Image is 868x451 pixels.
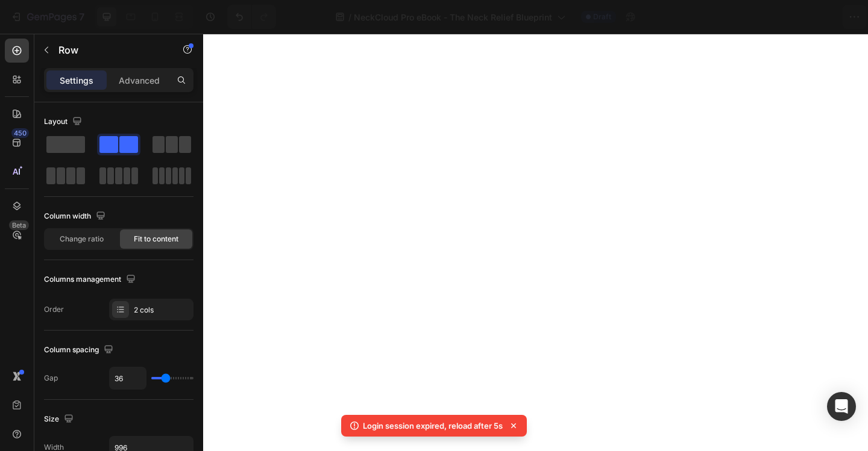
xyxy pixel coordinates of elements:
[11,128,29,138] div: 450
[60,234,104,244] span: Change ratio
[348,11,351,23] span: /
[110,367,146,389] input: Auto
[44,411,76,428] div: Size
[593,11,611,22] span: Draft
[58,43,161,57] p: Row
[119,74,160,87] p: Advanced
[44,208,108,225] div: Column width
[798,11,828,23] div: Publish
[134,305,190,316] div: 2 cols
[44,342,116,358] div: Column spacing
[44,272,138,288] div: Columns management
[743,5,783,29] button: Save
[44,114,84,130] div: Layout
[5,5,90,29] button: 7
[203,34,868,451] iframe: Design area
[79,10,84,24] p: 7
[44,373,58,384] div: Gap
[788,5,838,29] button: Publish
[60,74,93,87] p: Settings
[134,234,178,244] span: Fit to content
[44,304,64,315] div: Order
[354,11,552,23] span: NeckCloud Pro eBook - The Neck Relief Blueprint
[363,420,503,432] p: Login session expired, reload after 5s
[827,392,856,421] div: Open Intercom Messenger
[227,5,276,29] div: Undo/Redo
[753,12,773,22] span: Save
[9,220,29,230] div: Beta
